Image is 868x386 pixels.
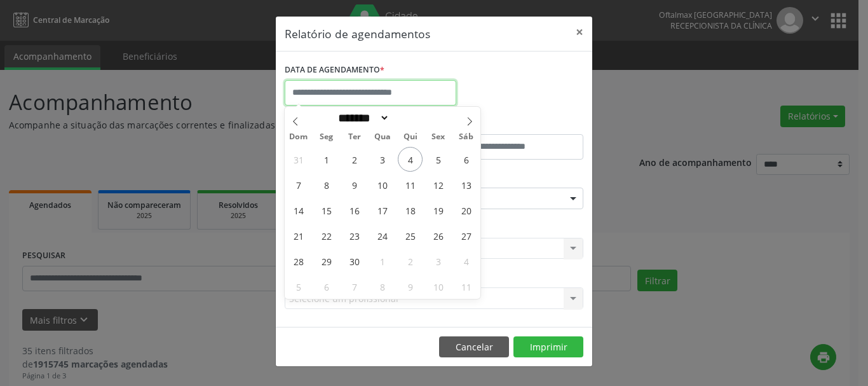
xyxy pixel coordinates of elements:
span: Agosto 31, 2025 [286,147,311,172]
span: Setembro 9, 2025 [342,172,367,197]
span: Setembro 1, 2025 [314,147,339,172]
span: Ter [341,133,369,141]
span: Outubro 5, 2025 [286,274,311,299]
span: Setembro 15, 2025 [314,198,339,223]
span: Sáb [452,133,480,141]
label: DATA DE AGENDAMENTO [285,60,384,80]
span: Outubro 2, 2025 [398,249,423,273]
span: Setembro 28, 2025 [286,249,311,273]
span: Setembro 18, 2025 [398,198,423,223]
span: Setembro 12, 2025 [426,172,451,197]
span: Setembro 20, 2025 [454,198,478,223]
span: Setembro 13, 2025 [454,172,478,197]
span: Outubro 6, 2025 [314,274,339,299]
span: Setembro 27, 2025 [454,223,478,248]
button: Cancelar [439,336,509,358]
span: Setembro 26, 2025 [426,223,451,248]
span: Setembro 19, 2025 [426,198,451,223]
span: Setembro 2, 2025 [342,147,367,172]
select: Month [334,111,390,125]
label: ATÉ [437,114,583,134]
span: Setembro 21, 2025 [286,223,311,248]
span: Dom [285,133,313,141]
span: Outubro 10, 2025 [426,274,451,299]
span: Setembro 4, 2025 [398,147,423,172]
span: Setembro 23, 2025 [342,223,367,248]
button: Imprimir [513,336,583,358]
span: Outubro 8, 2025 [370,274,395,299]
span: Outubro 4, 2025 [454,249,478,273]
span: Outubro 9, 2025 [398,274,423,299]
span: Outubro 1, 2025 [370,249,395,273]
span: Outubro 11, 2025 [454,274,478,299]
span: Setembro 14, 2025 [286,198,311,223]
span: Setembro 30, 2025 [342,249,367,273]
button: Close [567,17,592,48]
span: Setembro 22, 2025 [314,223,339,248]
span: Qui [397,133,424,141]
input: Year [390,111,431,125]
span: Setembro 29, 2025 [314,249,339,273]
span: Setembro 11, 2025 [398,172,423,197]
span: Setembro 7, 2025 [286,172,311,197]
span: Sex [424,133,452,141]
span: Setembro 6, 2025 [454,147,478,172]
span: Setembro 3, 2025 [370,147,395,172]
span: Outubro 3, 2025 [426,249,451,273]
span: Setembro 8, 2025 [314,172,339,197]
span: Setembro 17, 2025 [370,198,395,223]
span: Setembro 10, 2025 [370,172,395,197]
span: Seg [313,133,341,141]
span: Setembro 5, 2025 [426,147,451,172]
span: Qua [369,133,397,141]
span: Setembro 16, 2025 [342,198,367,223]
span: Outubro 7, 2025 [342,274,367,299]
h5: Relatório de agendamentos [285,25,430,42]
span: Setembro 24, 2025 [370,223,395,248]
span: Setembro 25, 2025 [398,223,423,248]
